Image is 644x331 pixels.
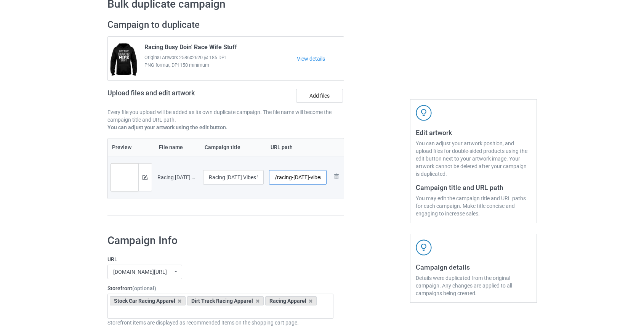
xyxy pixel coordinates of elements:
[143,175,147,180] img: svg+xml;base64,PD94bWwgdmVyc2lvbj0iMS4wIiBlbmNvZGluZz0iVVRGLTgiPz4KPHN2ZyB3aWR0aD0iMTRweCIgaGVpZ2...
[265,296,317,305] div: Racing Apparel
[144,43,237,54] span: Racing Busy Doin' Race Wife Stuff
[416,128,531,137] h3: Edit artwork
[144,61,297,69] span: PNG format, DPI 150 minimum
[111,164,138,194] img: original.png
[266,138,329,156] th: URL path
[107,234,334,247] h1: Campaign Info
[187,296,264,305] div: Dirt Track Racing Apparel
[416,105,432,121] img: svg+xml;base64,PD94bWwgdmVyc2lvbj0iMS4wIiBlbmNvZGluZz0iVVRGLTgiPz4KPHN2ZyB3aWR0aD0iNDJweCIgaGVpZ2...
[416,183,531,192] h3: Campaign title and URL path
[107,89,250,103] h2: Upload files and edit artwork
[107,319,334,326] div: Storefront items are displayed as recommended items on the shopping cart page.
[110,296,186,305] div: Stock Car Racing Apparel
[332,172,341,181] img: svg+xml;base64,PD94bWwgdmVyc2lvbj0iMS4wIiBlbmNvZGluZz0iVVRGLTgiPz4KPHN2ZyB3aWR0aD0iMjhweCIgaGVpZ2...
[416,140,531,178] div: You can adjust your artwork position, and upload files for double-sided products using the edit b...
[296,89,343,103] label: Add files
[107,255,334,263] label: URL
[107,124,227,130] b: You can adjust your artwork using the edit button.
[416,274,531,297] div: Details were duplicated from the original campaign. Any changes are applied to all campaigns bein...
[107,284,334,292] label: Storefront
[144,54,297,61] span: Original Artwork 2586x2620 @ 185 DPI
[107,108,344,124] p: Every file you upload will be added as its own duplicate campaign. The file name will become the ...
[155,138,200,156] th: File name
[107,19,344,31] h2: Campaign to duplicate
[113,269,167,275] div: [DOMAIN_NAME][URL]
[416,263,531,272] h3: Campaign details
[132,285,156,291] span: (optional)
[200,138,267,156] th: Campaign title
[108,138,155,156] th: Preview
[297,55,344,63] a: View details
[157,174,198,181] div: Racing [DATE] Vibes White.png
[416,194,531,217] div: You may edit the campaign title and URL paths for each campaign. Make title concise and engaging ...
[416,239,432,255] img: svg+xml;base64,PD94bWwgdmVyc2lvbj0iMS4wIiBlbmNvZGluZz0iVVRGLTgiPz4KPHN2ZyB3aWR0aD0iNDJweCIgaGVpZ2...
